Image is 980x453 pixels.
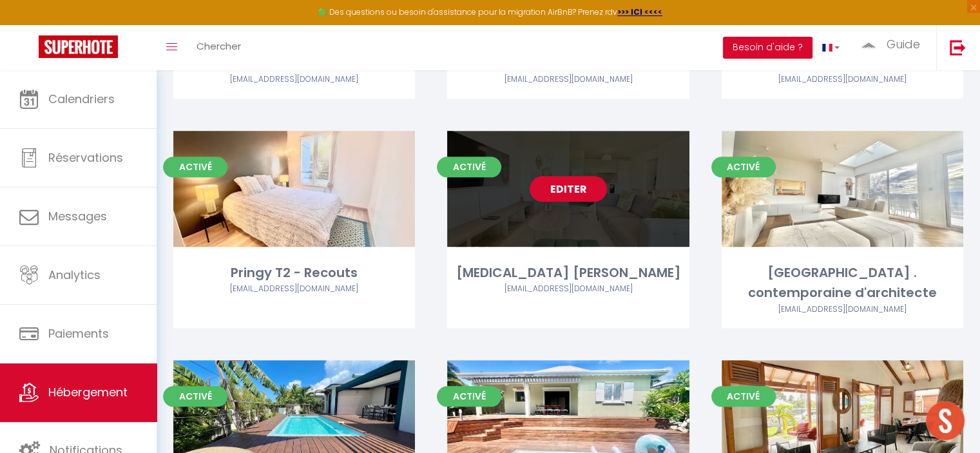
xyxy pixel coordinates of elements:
img: ... [859,39,878,50]
div: [MEDICAL_DATA] [PERSON_NAME] [447,263,689,283]
span: Messages [48,208,107,224]
span: Activé [163,157,227,177]
a: Editer [530,176,607,202]
span: Activé [437,386,501,407]
button: Besoin d'aide ? [723,37,812,59]
div: Airbnb [722,304,963,316]
span: Hébergement [48,384,128,400]
div: Airbnb [447,73,689,86]
div: Airbnb [173,283,415,295]
a: ... Guide [849,25,936,70]
img: logout [950,39,966,55]
span: Activé [437,157,501,177]
span: Calendriers [48,91,115,107]
a: >>> ICI <<<< [617,6,662,17]
div: [GEOGRAPHIC_DATA] . contemporaine d'architecte [722,263,963,304]
div: Airbnb [447,283,689,295]
span: Activé [711,386,776,407]
div: Ouvrir le chat [926,401,965,440]
span: Paiements [48,325,109,342]
span: Guide [887,36,920,52]
span: Activé [163,386,227,407]
span: Réservations [48,149,123,166]
div: Airbnb [173,73,415,86]
div: Pringy T2 - Recouts [173,263,415,283]
div: Airbnb [722,73,963,86]
a: Chercher [187,25,251,70]
span: Analytics [48,267,101,283]
span: Activé [711,157,776,177]
img: Super Booking [39,35,118,58]
span: Chercher [197,39,241,53]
